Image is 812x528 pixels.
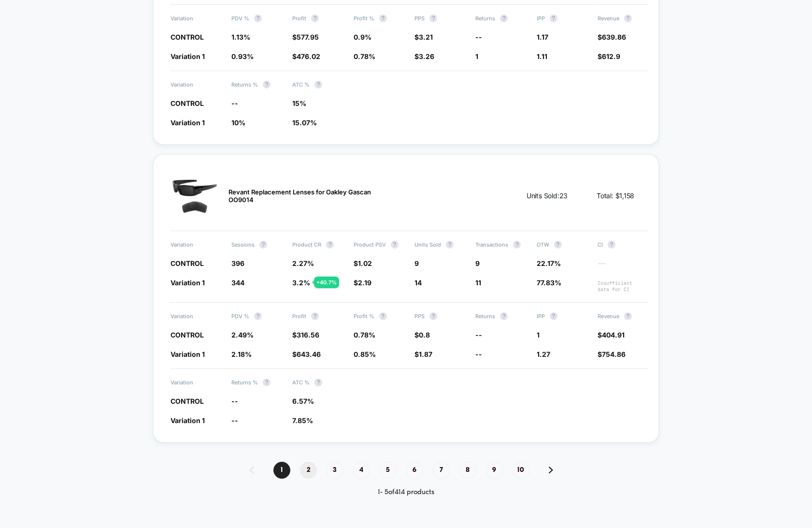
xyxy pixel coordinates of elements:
[231,118,245,127] span: 10%
[537,350,550,358] span: 1.27
[597,191,634,201] span: Total: $ 1,158
[292,331,319,339] span: $316.56
[327,462,343,479] span: 3
[429,15,437,22] button: ?
[537,241,588,249] span: OTW
[231,259,244,267] span: 396
[231,52,254,60] span: 0.93%
[292,52,320,60] span: $476.02
[292,118,317,127] span: 15.07%
[171,52,205,60] span: Variation 1
[414,279,422,287] span: 14
[292,15,343,22] span: Profit
[171,15,222,22] span: Variation
[598,350,626,358] span: $754.86
[153,488,659,497] div: 1 - 5 of 414 products
[171,33,204,41] span: CONTROL
[231,15,283,22] span: PDV %
[537,312,588,320] span: IPP
[292,379,343,386] span: ATC %
[406,462,423,479] span: 6
[598,261,649,268] span: ---
[513,241,521,249] button: ?
[171,279,205,287] span: Variation 1
[500,15,508,22] button: ?
[414,52,434,60] span: $3.26
[608,241,615,249] button: ?
[292,33,319,41] span: $577.95
[537,279,561,287] span: 77.83%
[624,15,632,22] button: ?
[475,33,482,41] span: --
[292,259,314,267] span: 2.27%
[314,81,322,88] button: ?
[354,241,405,249] span: Product PSV
[292,279,310,287] span: 3.2%
[354,15,405,22] span: Profit %
[554,241,562,249] button: ?
[391,241,399,249] button: ?
[171,416,205,425] span: Variation 1
[598,331,625,339] span: $404.91
[171,331,204,339] span: CONTROL
[550,15,557,22] button: ?
[486,462,503,479] span: 9
[446,241,454,249] button: ?
[292,99,306,107] span: 15%
[537,259,561,267] span: 22.17%
[171,379,222,386] span: Variation
[231,99,238,107] span: --
[171,99,204,107] span: CONTROL
[549,467,553,473] img: pagination forward
[475,312,527,320] span: Returns
[459,462,476,479] span: 8
[414,241,466,249] span: Units Sold
[171,350,205,358] span: Variation 1
[171,172,219,220] img: Revant Replacement Lenses for Oakley Gascan OO9014
[624,312,632,320] button: ?
[231,331,254,339] span: 2.49%
[475,241,527,249] span: Transactions
[171,259,204,267] span: CONTROL
[292,81,343,88] span: ATC %
[314,277,339,288] div: + 40.7 %
[598,241,649,249] span: CI
[311,15,319,22] button: ?
[354,52,375,60] span: 0.78%
[414,350,432,358] span: $1.87
[527,191,568,201] span: Units Sold: 23
[354,259,372,267] span: $1.02
[354,33,371,41] span: 0.9%
[354,312,405,320] span: Profit %
[231,416,238,425] span: --
[475,15,527,22] span: Returns
[354,279,371,287] span: $2.19
[414,33,433,41] span: $3.21
[598,15,649,22] span: Revenue
[171,241,222,249] span: Variation
[353,462,370,479] span: 4
[354,331,375,339] span: 0.78%
[231,33,250,41] span: 1.13%
[263,81,271,88] button: ?
[414,15,466,22] span: PPS
[475,331,482,339] span: --
[537,331,540,339] span: 1
[354,350,376,358] span: 0.85%
[500,312,508,320] button: ?
[326,241,334,249] button: ?
[475,259,480,267] span: 9
[598,312,649,320] span: Revenue
[231,350,252,358] span: 2.18%
[292,241,343,249] span: Product CR
[433,462,450,479] span: 7
[263,379,271,386] button: ?
[598,33,626,41] span: $639.86
[379,312,387,320] button: ?
[598,280,649,293] span: Insufficient data for CI
[231,312,283,320] span: PDV %
[475,279,481,287] span: 11
[475,350,482,358] span: --
[231,397,238,405] span: --
[171,397,204,405] span: CONTROL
